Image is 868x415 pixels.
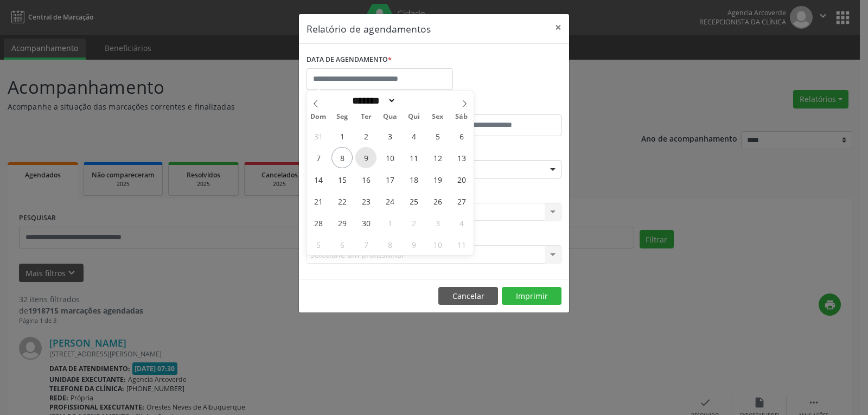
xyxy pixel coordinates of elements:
span: Outubro 1, 2025 [379,212,400,233]
span: Outubro 7, 2025 [355,234,376,255]
span: Outubro 4, 2025 [451,212,472,233]
span: Setembro 5, 2025 [427,125,448,146]
span: Setembro 15, 2025 [331,169,353,190]
span: Setembro 1, 2025 [331,125,353,146]
span: Setembro 26, 2025 [427,190,448,212]
span: Sex [426,113,450,120]
span: Outubro 3, 2025 [427,212,448,233]
span: Setembro 2, 2025 [355,125,376,146]
label: DATA DE AGENDAMENTO [307,52,392,68]
span: Setembro 20, 2025 [451,169,472,190]
span: Outubro 8, 2025 [379,234,400,255]
button: Close [547,14,569,41]
span: Setembro 30, 2025 [355,212,376,233]
span: Setembro 9, 2025 [355,147,376,168]
span: Outubro 2, 2025 [403,212,424,233]
input: Year [396,95,432,106]
span: Outubro 9, 2025 [403,234,424,255]
span: Setembro 12, 2025 [427,147,448,168]
span: Setembro 25, 2025 [403,190,424,212]
span: Qui [402,113,426,120]
span: Dom [307,113,330,120]
span: Setembro 7, 2025 [308,147,329,168]
button: Imprimir [502,287,561,305]
span: Setembro 3, 2025 [379,125,400,146]
select: Month [348,95,396,106]
span: Ter [354,113,378,120]
span: Setembro 14, 2025 [308,169,329,190]
span: Setembro 28, 2025 [308,212,329,233]
button: Cancelar [438,287,498,305]
label: ATÉ [437,98,561,114]
span: Setembro 17, 2025 [379,169,400,190]
span: Outubro 11, 2025 [451,234,472,255]
span: Setembro 21, 2025 [308,190,329,212]
span: Setembro 13, 2025 [451,147,472,168]
span: Qua [378,113,402,120]
span: Seg [330,113,354,120]
span: Setembro 6, 2025 [451,125,472,146]
span: Agosto 31, 2025 [308,125,329,146]
span: Setembro 10, 2025 [379,147,400,168]
span: Setembro 29, 2025 [331,212,353,233]
span: Setembro 18, 2025 [403,169,424,190]
span: Outubro 10, 2025 [427,234,448,255]
span: Setembro 19, 2025 [427,169,448,190]
span: Setembro 8, 2025 [331,147,353,168]
span: Outubro 5, 2025 [308,234,329,255]
span: Setembro 11, 2025 [403,147,424,168]
span: Setembro 22, 2025 [331,190,353,212]
span: Outubro 6, 2025 [331,234,353,255]
span: Setembro 24, 2025 [379,190,400,212]
span: Sáb [450,113,474,120]
span: Setembro 4, 2025 [403,125,424,146]
span: Setembro 23, 2025 [355,190,376,212]
h5: Relatório de agendamentos [307,22,431,36]
span: Setembro 27, 2025 [451,190,472,212]
span: Setembro 16, 2025 [355,169,376,190]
